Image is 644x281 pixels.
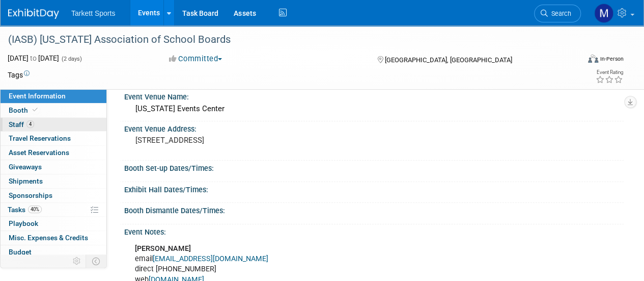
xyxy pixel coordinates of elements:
a: Staff4 [1,118,106,132]
span: Giveaways [9,163,42,171]
span: Event Information [9,92,66,100]
span: Playbook [9,219,38,227]
div: Exhibit Hall Dates/Times: [124,182,624,195]
a: Event Information [1,89,106,103]
img: megan powell [594,4,613,23]
span: (2 days) [61,56,82,62]
span: Staff [9,120,34,129]
a: Travel Reservations [1,132,106,145]
b: [PERSON_NAME] [135,244,191,253]
button: Committed [165,54,226,64]
a: Budget [1,245,106,259]
div: Event Rating [596,70,623,75]
div: Booth Set-up Dates/Times: [124,161,624,173]
td: Tags [8,70,30,80]
span: to [29,54,38,62]
a: Sponsorships [1,189,106,202]
td: Toggle Event Tabs [86,254,107,268]
span: Tasks [8,206,42,214]
div: Event Format [534,53,624,68]
a: Misc. Expenses & Credits [1,231,106,245]
a: Giveaways [1,160,106,174]
span: Travel Reservations [9,134,71,142]
span: Asset Reservations [9,148,69,157]
a: Tasks40% [1,203,106,217]
div: Event Notes: [124,224,624,237]
span: Budget [9,248,32,256]
div: Booth Dismantle Dates/Times: [124,203,624,216]
span: [DATE] [DATE] [8,54,59,62]
span: [GEOGRAPHIC_DATA], [GEOGRAPHIC_DATA] [384,56,512,64]
span: 4 [26,120,34,128]
span: Booth [9,106,40,114]
div: [US_STATE] Events Center [132,101,616,117]
span: Sponsorships [9,191,52,199]
img: ExhibitDay [8,9,59,19]
div: Event Venue Name: [124,89,624,102]
a: Booth [1,104,106,117]
a: Search [534,5,581,22]
span: Tarkett Sports [71,9,115,17]
span: 40% [28,206,42,213]
span: Shipments [9,177,43,185]
td: Personalize Event Tab Strip [68,254,86,268]
img: Format-Inperson.png [588,55,598,63]
a: Asset Reservations [1,146,106,160]
a: [EMAIL_ADDRESS][DOMAIN_NAME] [153,254,268,263]
span: Search [548,10,571,17]
a: Playbook [1,217,106,231]
div: In-Person [600,55,624,63]
div: Event Venue Address: [124,121,624,134]
div: (IASB) [US_STATE] Association of School Boards [5,31,571,49]
i: Booth reservation complete [33,107,38,113]
pre: [STREET_ADDRESS] [135,136,321,145]
a: Shipments [1,174,106,188]
span: Misc. Expenses & Credits [9,234,88,242]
